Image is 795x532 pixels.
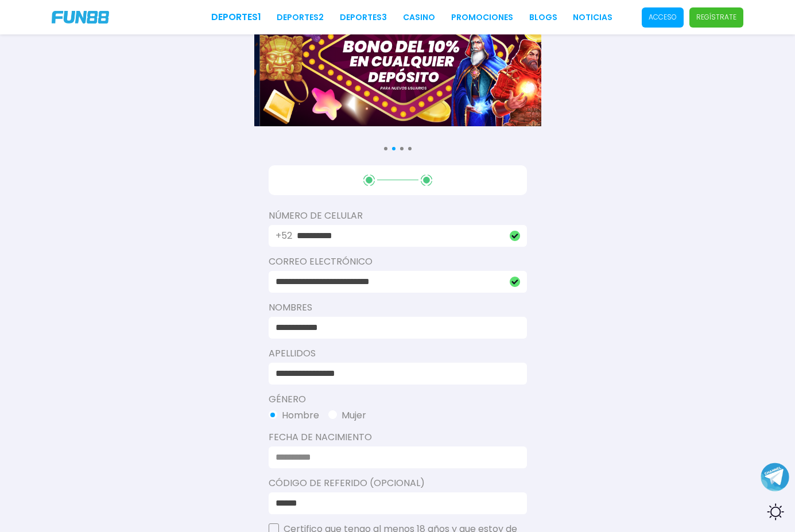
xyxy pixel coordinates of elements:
label: Fecha de Nacimiento [269,430,527,444]
label: Correo electrónico [269,255,527,269]
a: CASINO [403,11,435,24]
button: Mujer [328,409,366,422]
a: Deportes1 [211,10,261,24]
img: Company Logo [52,11,109,24]
label: Apellidos [269,347,527,360]
button: Hombre [269,409,319,422]
p: +52 [276,229,292,243]
label: Nombres [269,301,527,314]
button: Join telegram channel [761,462,789,492]
a: NOTICIAS [573,11,612,24]
a: Promociones [451,11,513,24]
a: Deportes2 [277,11,324,24]
label: Código de Referido (Opcional) [269,476,527,490]
a: Deportes3 [340,11,387,24]
div: Switch theme [761,498,789,526]
a: BLOGS [529,11,557,24]
label: Número De Celular [269,209,527,223]
label: Género [269,393,527,406]
p: Acceso [649,12,677,22]
p: Regístrate [696,12,736,22]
